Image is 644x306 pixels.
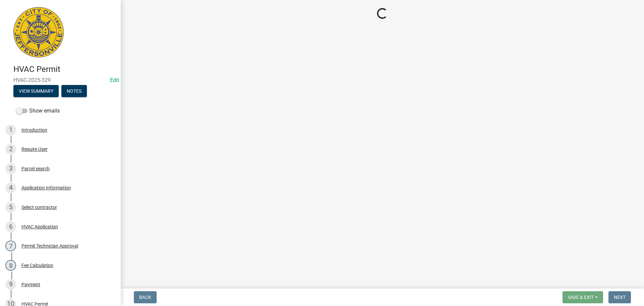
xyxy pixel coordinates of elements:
div: Fee Calculation [21,263,53,268]
span: Save & Exit [568,295,594,300]
button: Save & Exit [562,291,603,303]
div: Require User [21,147,48,151]
div: Permit Technician Approval [21,244,78,248]
span: Back [139,295,151,300]
div: Introduction [21,128,47,132]
button: Notes [61,85,87,97]
div: 6 [5,221,16,232]
wm-modal-confirm: Notes [61,89,87,94]
wm-modal-confirm: Edit Application Number [110,77,119,83]
wm-modal-confirm: Summary [13,89,59,94]
div: 2 [5,144,16,155]
h4: HVAC Permit [13,64,115,74]
button: Next [608,291,631,303]
div: Payment [21,282,40,287]
div: Select contractor [21,205,57,210]
div: HVAC Application [21,224,58,229]
div: 1 [5,125,16,135]
img: City of Jeffersonville, Indiana [13,7,64,57]
div: 7 [5,241,16,251]
div: 9 [5,279,16,290]
span: HVAC-2025-329 [13,77,107,83]
div: Application Information [21,185,71,190]
div: 5 [5,202,16,213]
div: 8 [5,260,16,271]
div: 3 [5,163,16,174]
div: 4 [5,182,16,193]
button: View Summary [13,85,59,97]
span: Next [614,295,626,300]
label: Show emails [16,107,60,115]
div: Parcel search [21,166,50,171]
a: Edit [110,77,119,83]
button: Back [134,291,157,303]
